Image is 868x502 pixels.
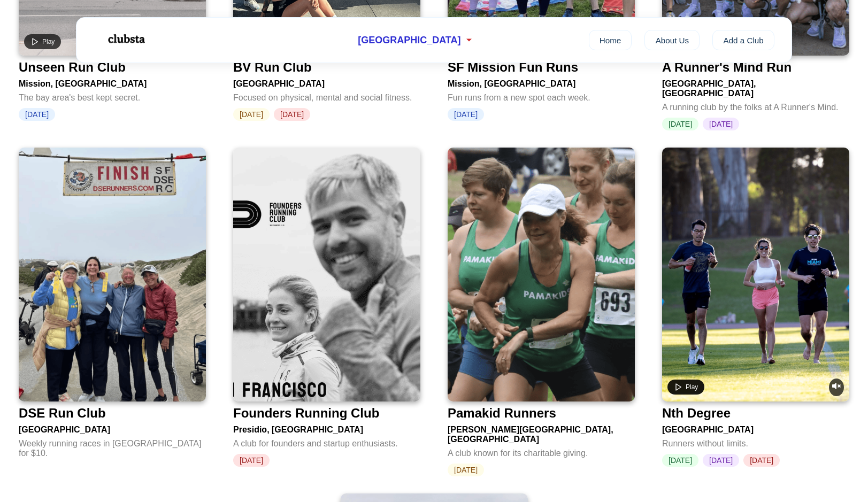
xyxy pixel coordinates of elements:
[662,421,849,435] div: [GEOGRAPHIC_DATA]
[829,379,844,396] button: Unmute video
[448,464,484,476] span: [DATE]
[233,108,270,121] span: [DATE]
[703,454,739,467] span: [DATE]
[19,148,206,464] a: DSE Run ClubDSE Run Club[GEOGRAPHIC_DATA]Weekly running races in [GEOGRAPHIC_DATA] for $10.
[448,148,635,401] img: Pamakid Runners
[662,454,698,467] span: [DATE]
[19,108,55,121] span: [DATE]
[19,435,206,458] div: Weekly running races in [GEOGRAPHIC_DATA] for $10.
[94,26,158,52] img: Logo
[448,421,635,444] div: [PERSON_NAME][GEOGRAPHIC_DATA], [GEOGRAPHIC_DATA]
[662,406,731,421] div: Nth Degree
[448,75,635,89] div: Mission, [GEOGRAPHIC_DATA]
[233,421,420,435] div: Presidio, [GEOGRAPHIC_DATA]
[19,89,206,103] div: The bay area's best kept secret.
[274,108,310,121] span: [DATE]
[233,406,379,421] div: Founders Running Club
[448,406,556,421] div: Pamakid Runners
[233,89,420,103] div: Focused on physical, mental and social fitness.
[448,444,635,458] div: A club known for its charitable giving.
[233,148,420,401] img: Founders Running Club
[233,75,420,89] div: [GEOGRAPHIC_DATA]
[19,148,206,401] img: DSE Run Club
[19,75,206,89] div: Mission, [GEOGRAPHIC_DATA]
[667,380,704,395] button: Play video
[662,75,849,98] div: [GEOGRAPHIC_DATA], [GEOGRAPHIC_DATA]
[448,148,635,476] a: Pamakid RunnersPamakid Runners[PERSON_NAME][GEOGRAPHIC_DATA], [GEOGRAPHIC_DATA]A club known for i...
[703,118,739,130] span: [DATE]
[662,98,849,112] div: A running club by the folks at A Runner's Mind.
[662,435,849,449] div: Runners without limits.
[662,148,849,467] a: Play videoUnmute videoNth Degree[GEOGRAPHIC_DATA]Runners without limits.[DATE][DATE][DATE]
[19,406,106,421] div: DSE Run Club
[686,383,698,391] span: Play
[448,108,484,121] span: [DATE]
[589,30,632,50] a: Home
[233,148,420,467] a: Founders Running ClubFounders Running ClubPresidio, [GEOGRAPHIC_DATA]A club for founders and star...
[743,454,780,467] span: [DATE]
[644,30,700,50] a: About Us
[233,454,270,467] span: [DATE]
[358,35,460,46] span: [GEOGRAPHIC_DATA]
[662,118,698,130] span: [DATE]
[712,30,774,50] a: Add a Club
[448,89,635,103] div: Fun runs from a new spot each week.
[233,435,420,449] div: A club for founders and startup enthusiasts.
[19,421,206,435] div: [GEOGRAPHIC_DATA]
